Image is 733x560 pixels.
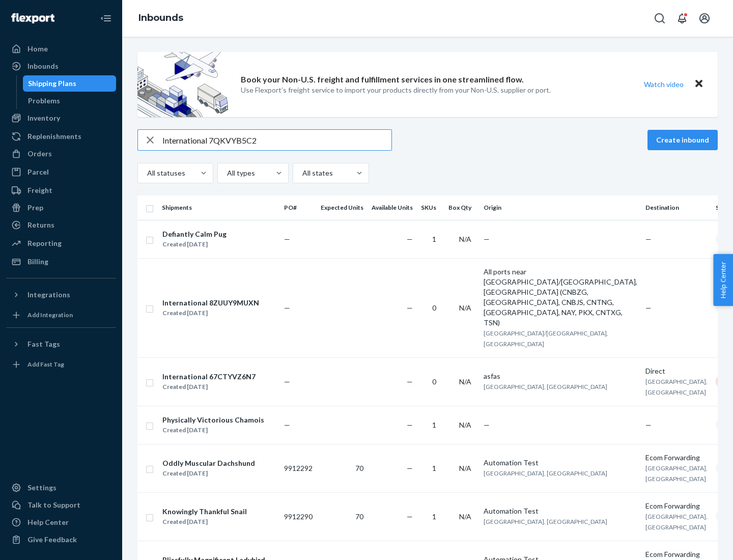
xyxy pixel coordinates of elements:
input: All states [301,168,302,178]
div: Prep [27,203,43,213]
span: [GEOGRAPHIC_DATA], [GEOGRAPHIC_DATA] [645,513,708,531]
input: All types [226,168,227,178]
th: Shipments [158,195,280,220]
div: Automation Test [484,506,637,516]
a: Parcel [6,164,116,180]
a: Inbounds [138,12,183,23]
div: Add Fast Tag [27,360,64,369]
button: Give Feedback [6,531,116,548]
div: Settings [27,483,57,493]
span: N/A [459,512,471,521]
div: Created [DATE] [162,517,247,527]
div: Billing [27,257,48,267]
td: 9912290 [280,492,317,541]
span: 70 [355,512,363,521]
button: Fast Tags [6,336,116,352]
button: Integrations [6,287,116,303]
div: Automation Test [484,458,637,468]
a: Talk to Support [6,497,116,513]
a: Problems [23,93,117,109]
span: — [645,235,652,243]
button: Watch video [637,77,690,92]
span: N/A [459,303,471,312]
span: [GEOGRAPHIC_DATA], [GEOGRAPHIC_DATA] [645,464,708,483]
span: — [407,235,413,243]
div: Created [DATE] [162,308,259,318]
th: Box Qty [444,195,480,220]
div: Home [27,44,48,54]
span: 1 [432,512,436,521]
div: Problems [28,96,60,106]
img: Flexport logo [11,13,54,23]
span: — [284,235,290,243]
div: Parcel [27,167,49,177]
th: SKUs [417,195,444,220]
div: Knowingly Thankful Snail [162,507,247,517]
p: Use Flexport’s freight service to import your products directly from your Non-U.S. supplier or port. [241,85,551,95]
button: Create inbound [647,130,718,150]
span: — [407,464,413,472]
a: Shipping Plans [23,75,117,92]
a: Add Integration [6,307,116,323]
p: Book your Non-U.S. freight and fulfillment services in one streamlined flow. [241,74,524,86]
div: Physically Victorious Chamois [162,415,264,425]
span: [GEOGRAPHIC_DATA], [GEOGRAPHIC_DATA] [645,378,708,396]
span: [GEOGRAPHIC_DATA], [GEOGRAPHIC_DATA] [484,383,607,390]
span: — [645,303,652,312]
div: Give Feedback [27,535,77,545]
span: 0 [432,377,436,386]
div: Add Integration [27,311,73,319]
span: [GEOGRAPHIC_DATA]/[GEOGRAPHIC_DATA], [GEOGRAPHIC_DATA] [484,329,608,348]
span: 0 [432,303,436,312]
div: Ecom Forwarding [645,453,708,463]
div: Fast Tags [27,339,60,349]
div: International 67CTYVZ6N7 [162,372,256,382]
span: 70 [355,464,363,472]
span: — [407,512,413,521]
button: Close [692,77,706,92]
a: Replenishments [6,128,116,145]
a: Billing [6,254,116,270]
span: [GEOGRAPHIC_DATA], [GEOGRAPHIC_DATA] [484,469,607,477]
div: Ecom Forwarding [645,501,708,511]
a: Home [6,41,116,57]
input: Search inbounds by name, destination, msku... [162,130,391,150]
ol: breadcrumbs [130,4,191,33]
span: — [407,303,413,312]
span: — [484,235,490,243]
div: Returns [27,220,54,230]
div: Shipping Plans [28,78,76,89]
th: PO# [280,195,317,220]
div: Created [DATE] [162,425,264,435]
a: Add Fast Tag [6,356,116,373]
div: Orders [27,149,52,159]
a: Returns [6,217,116,233]
span: N/A [459,421,471,429]
div: Replenishments [27,131,81,142]
span: — [284,303,290,312]
span: N/A [459,377,471,386]
div: Defiantly Calm Pug [162,229,227,239]
span: — [407,421,413,429]
div: All ports near [GEOGRAPHIC_DATA]/[GEOGRAPHIC_DATA], [GEOGRAPHIC_DATA] (CNBZG, [GEOGRAPHIC_DATA], ... [484,267,637,328]
td: 9912292 [280,444,317,492]
div: Freight [27,185,52,195]
div: Created [DATE] [162,239,227,249]
span: — [484,421,490,429]
div: Reporting [27,238,62,248]
span: — [284,377,290,386]
div: Oddly Muscular Dachshund [162,458,255,468]
div: Help Center [27,517,69,527]
button: Open account menu [694,8,715,29]
th: Origin [480,195,641,220]
button: Close Navigation [96,8,116,29]
div: Inbounds [27,61,59,71]
span: [GEOGRAPHIC_DATA], [GEOGRAPHIC_DATA] [484,518,607,525]
div: Created [DATE] [162,468,255,479]
button: Open Search Box [650,8,670,29]
span: — [284,421,290,429]
div: Inventory [27,113,60,123]
button: Open notifications [672,8,692,29]
a: Inventory [6,110,116,126]
button: Help Center [713,254,733,306]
